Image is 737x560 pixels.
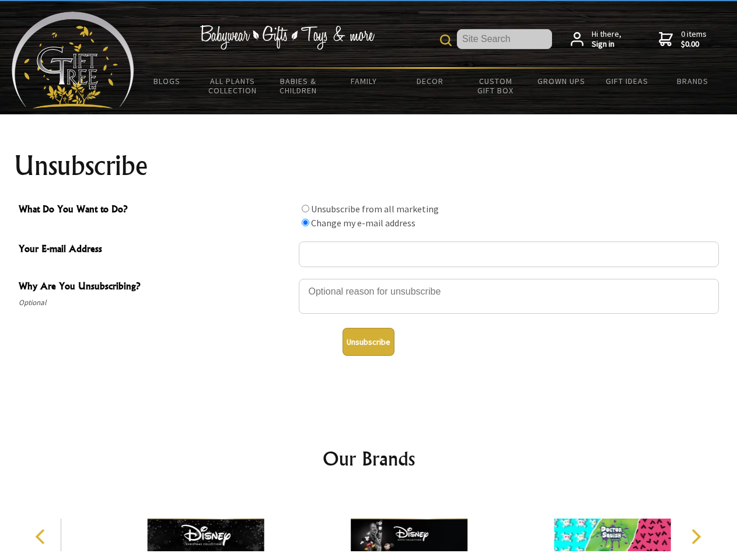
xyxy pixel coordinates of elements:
button: Next [683,524,708,549]
h2: Our Brands [23,444,714,473]
img: Babyware - Gifts - Toys and more... [12,12,134,108]
a: All Plants Collection [200,69,266,103]
textarea: Why Are You Unsubscribing? [299,279,719,314]
span: 0 items [681,29,707,50]
label: Change my e-mail address [311,217,415,229]
a: Hi there,Sign in [571,29,621,50]
h1: Unsubscribe [14,152,724,180]
a: Custom Gift Box [463,69,529,103]
span: Your E-mail Address [19,242,293,258]
a: 0 items$0.00 [659,29,707,50]
input: What Do You Want to Do? [302,219,309,226]
a: Babies & Children [266,69,331,103]
button: Previous [29,524,55,549]
span: Why Are You Unsubscribing? [19,279,293,296]
span: Hi there, [592,29,621,50]
button: Unsubscribe [343,328,394,356]
img: Babywear - Gifts - Toys & more [200,25,375,50]
a: Brands [660,69,726,93]
span: Optional [19,296,293,310]
input: Your E-mail Address [299,242,719,267]
a: BLOGS [134,69,200,93]
a: Grown Ups [528,69,594,93]
a: Gift Ideas [594,69,660,93]
input: Site Search [457,29,552,49]
span: What Do You Want to Do? [19,202,293,219]
a: Family [331,69,397,93]
img: product search [440,34,452,46]
strong: $0.00 [681,39,707,50]
label: Unsubscribe from all marketing [311,203,439,215]
a: Decor [397,69,463,93]
strong: Sign in [592,39,621,50]
input: What Do You Want to Do? [302,205,309,212]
